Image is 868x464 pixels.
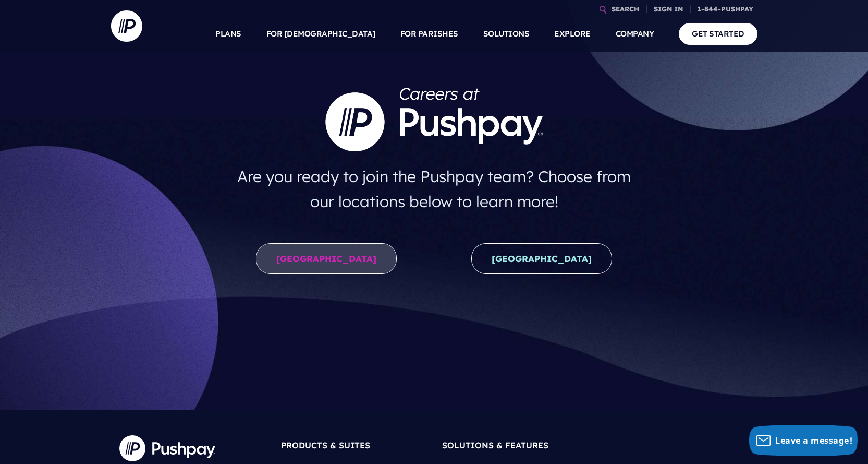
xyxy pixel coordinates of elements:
[775,435,852,446] span: Leave a message!
[679,23,757,44] a: GET STARTED
[400,16,458,52] a: FOR PARISHES
[256,243,397,274] a: [GEOGRAPHIC_DATA]
[554,16,591,52] a: EXPLORE
[266,16,375,52] a: FOR [DEMOGRAPHIC_DATA]
[483,16,530,52] a: SOLUTIONS
[749,425,858,456] button: Leave a message!
[215,16,241,52] a: PLANS
[281,435,426,460] h6: PRODUCTS & SUITES
[227,160,641,218] h4: Are you ready to join the Pushpay team? Choose from our locations below to learn more!
[471,243,612,274] a: [GEOGRAPHIC_DATA]
[616,16,654,52] a: COMPANY
[442,435,749,460] h6: SOLUTIONS & FEATURES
